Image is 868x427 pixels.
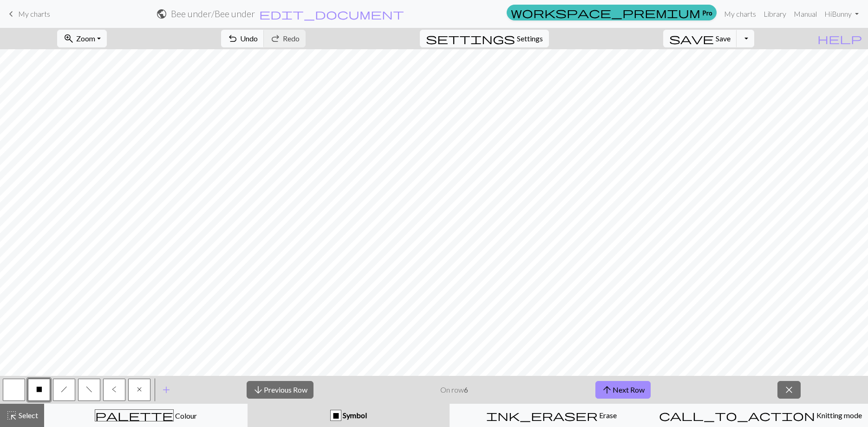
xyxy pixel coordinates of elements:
[61,386,67,393] span: right leaning decrease
[17,411,38,420] span: Select
[598,411,617,420] span: Erase
[86,386,92,393] span: left leaning decrease
[174,411,197,420] span: Colour
[6,6,50,22] a: My charts
[95,409,173,422] span: palette
[426,33,515,44] i: Settings
[103,379,125,401] button: <
[486,409,598,422] span: ink_eraser
[669,32,714,45] span: save
[420,30,549,47] button: SettingsSettings
[760,5,790,23] a: Library
[18,9,50,18] span: My charts
[6,409,17,422] span: highlight_alt
[156,7,167,20] span: public
[790,5,821,23] a: Manual
[248,404,450,427] button: X Symbol
[601,383,613,396] span: arrow_upward
[511,6,700,19] span: workspace_premium
[36,386,42,393] span: no stitch
[63,32,74,45] span: zoom_in
[253,383,264,396] span: arrow_downward
[112,386,117,393] span: twisted knit
[815,411,862,420] span: Knitting mode
[507,5,717,20] a: Pro
[821,5,862,23] a: HiBunny
[240,34,258,43] span: Undo
[659,409,815,422] span: call_to_action
[76,34,95,43] span: Zoom
[716,34,731,43] span: Save
[221,30,264,47] button: Undo
[517,33,543,44] span: Settings
[817,32,862,45] span: help
[128,379,150,401] button: x
[137,386,142,393] span: no stitch
[28,379,50,401] button: X
[78,379,100,401] button: f
[663,30,737,47] button: Save
[227,32,238,45] span: undo
[247,381,313,399] button: Previous Row
[53,379,75,401] button: h
[595,381,651,399] button: Next Row
[57,30,107,47] button: Zoom
[440,384,468,395] p: On row
[426,32,515,45] span: settings
[464,385,468,394] strong: 6
[783,383,795,396] span: close
[720,5,760,23] a: My charts
[653,404,868,427] button: Knitting mode
[171,8,255,19] h2: Bee under / Bee under
[341,411,367,420] span: Symbol
[44,404,248,427] button: Colour
[6,7,17,20] span: keyboard_arrow_left
[450,404,653,427] button: Erase
[161,383,172,396] span: add
[259,7,404,20] span: edit_document
[331,410,341,421] div: X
